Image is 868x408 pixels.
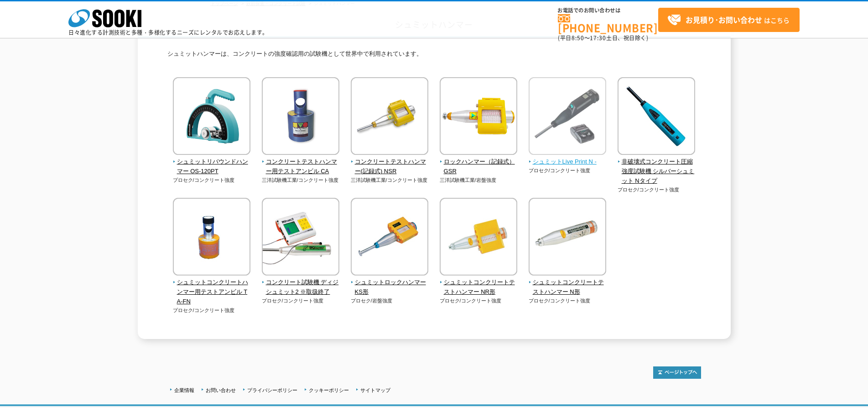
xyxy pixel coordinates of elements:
[590,34,606,42] span: 17:30
[351,269,429,297] a: シュミットロックハンマー KS形
[173,148,251,176] a: シュミットリバウンドハンマー OS-120PT
[440,176,518,184] p: 三洋試験機工業/岩盤強度
[618,148,696,185] a: 非破壊式コンクリート圧縮強度試験機 シルバーシュミット Nタイプ
[653,366,701,379] img: トップページへ
[351,148,429,176] a: コンクリートテストハンマー(記録式) NSR
[262,148,340,176] a: コンクリートテストハンマー用テストアンビル CA
[173,278,251,306] span: シュミットコンクリートハンマー用テストアンビル TA-FN
[529,269,607,297] a: シュミットコンクリートテストハンマー N形
[686,14,762,25] strong: お見積り･お問い合わせ
[558,34,648,42] span: (平日 ～ 土日、祝日除く)
[68,30,268,35] p: 日々進化する計測技術と多種・多様化するニーズにレンタルでお応えします。
[529,77,606,157] img: シュミットLive Print N -
[262,278,340,297] span: コンクリート試験機 ディジシュミット2 ※取扱終了
[351,198,428,278] img: シュミットロックハンマー KS形
[351,157,429,176] span: コンクリートテストハンマー(記録式) NSR
[440,148,518,176] a: ロックハンマー（記録式） GSR
[618,186,696,194] p: プロセク/コンクリート強度
[360,387,390,393] a: サイトマップ
[440,269,518,297] a: シュミットコンクリートテストハンマー NR形
[529,167,607,175] p: プロセク/コンクリート強度
[309,387,349,393] a: クッキーポリシー
[440,198,517,278] img: シュミットコンクリートテストハンマー NR形
[173,157,251,176] span: シュミットリバウンドハンマー OS-120PT
[167,49,701,64] p: シュミットハンマーは、コンクリートの強度確認用の試験機として世界中で利用されています。
[529,198,606,278] img: シュミットコンクリートテストハンマー N形
[262,157,340,176] span: コンクリートテストハンマー用テストアンビル CA
[658,8,800,32] a: お見積り･お問い合わせはこちら
[247,387,297,393] a: プライバシーポリシー
[173,307,251,314] p: プロセク/コンクリート強度
[351,176,429,184] p: 三洋試験機工業/コンクリート強度
[618,77,695,157] img: 非破壊式コンクリート圧縮強度試験機 シルバーシュミット Nタイプ
[558,14,658,33] a: [PHONE_NUMBER]
[262,77,339,157] img: コンクリートテストハンマー用テストアンビル CA
[529,278,607,297] span: シュミットコンクリートテストハンマー N形
[618,157,696,185] span: 非破壊式コンクリート圧縮強度試験機 シルバーシュミット Nタイプ
[572,34,584,42] span: 8:50
[440,297,518,305] p: プロセク/コンクリート強度
[529,157,607,167] span: シュミットLive Print N -
[440,157,518,176] span: ロックハンマー（記録式） GSR
[351,297,429,305] p: プロセク/岩盤強度
[351,77,428,157] img: コンクリートテストハンマー(記録式) NSR
[529,148,607,167] a: シュミットLive Print N -
[174,387,194,393] a: 企業情報
[173,77,250,157] img: シュミットリバウンドハンマー OS-120PT
[173,269,251,306] a: シュミットコンクリートハンマー用テストアンビル TA-FN
[529,297,607,305] p: プロセク/コンクリート強度
[173,176,251,184] p: プロセク/コンクリート強度
[262,297,340,305] p: プロセク/コンクリート強度
[351,278,429,297] span: シュミットロックハンマー KS形
[206,387,236,393] a: お問い合わせ
[558,8,658,13] span: お電話でのお問い合わせは
[262,198,339,278] img: コンクリート試験機 ディジシュミット2 ※取扱終了
[440,278,518,297] span: シュミットコンクリートテストハンマー NR形
[262,176,340,184] p: 三洋試験機工業/コンクリート強度
[667,13,790,27] span: はこちら
[440,77,517,157] img: ロックハンマー（記録式） GSR
[262,269,340,297] a: コンクリート試験機 ディジシュミット2 ※取扱終了
[173,198,250,278] img: シュミットコンクリートハンマー用テストアンビル TA-FN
